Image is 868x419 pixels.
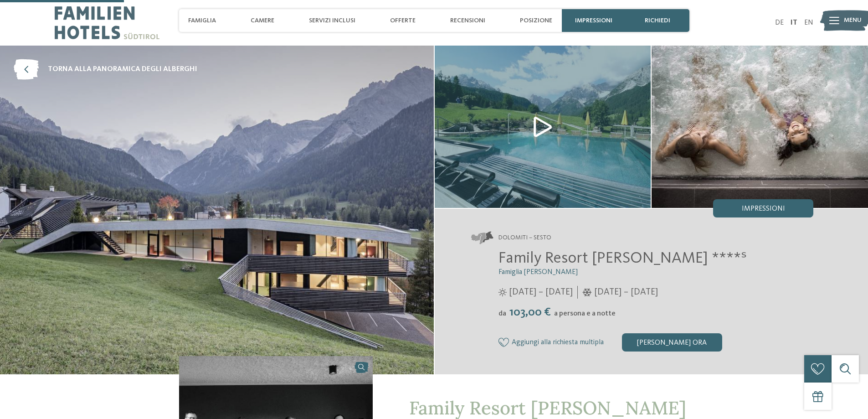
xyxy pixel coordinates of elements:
i: Orari d'apertura inverno [582,288,592,296]
span: Famiglia [PERSON_NAME] [498,269,578,276]
a: torna alla panoramica degli alberghi [14,59,197,80]
span: da [498,310,506,317]
a: DE [775,19,784,26]
span: Family Resort [PERSON_NAME] ****ˢ [498,250,747,266]
span: Impressioni [742,205,785,212]
span: a persona e a notte [554,310,616,317]
img: Il nostro family hotel a Sesto, il vostro rifugio sulle Dolomiti. [652,46,868,208]
i: Orari d'apertura estate [498,288,507,296]
span: Menu [844,16,862,25]
div: [PERSON_NAME] ora [622,333,722,352]
span: Dolomiti – Sesto [498,233,551,243]
span: [DATE] – [DATE] [594,286,658,299]
span: Aggiungi alla richiesta multipla [512,339,604,347]
a: EN [804,19,813,26]
img: Il nostro family hotel a Sesto, il vostro rifugio sulle Dolomiti. [435,46,651,208]
span: [DATE] – [DATE] [509,286,573,299]
span: 103,00 € [507,306,553,318]
a: IT [791,19,797,26]
span: torna alla panoramica degli alberghi [48,64,197,74]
